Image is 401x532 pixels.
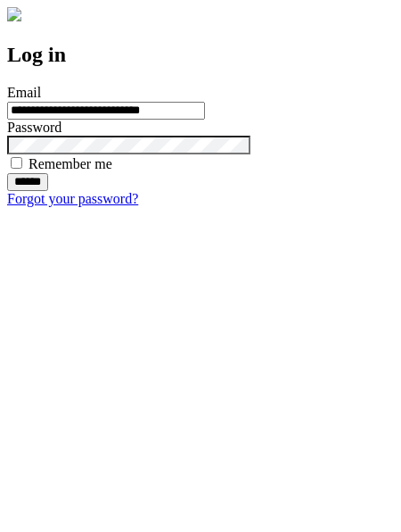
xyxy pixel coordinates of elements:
img: logo-4e3dc11c47720685a147b03b5a06dd966a58ff35d612b21f08c02c0306f2b779.png [7,7,21,21]
label: Remember me [29,156,112,171]
h2: Log in [7,43,394,67]
a: Forgot your password? [7,191,138,206]
label: Email [7,85,41,100]
label: Password [7,120,61,135]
